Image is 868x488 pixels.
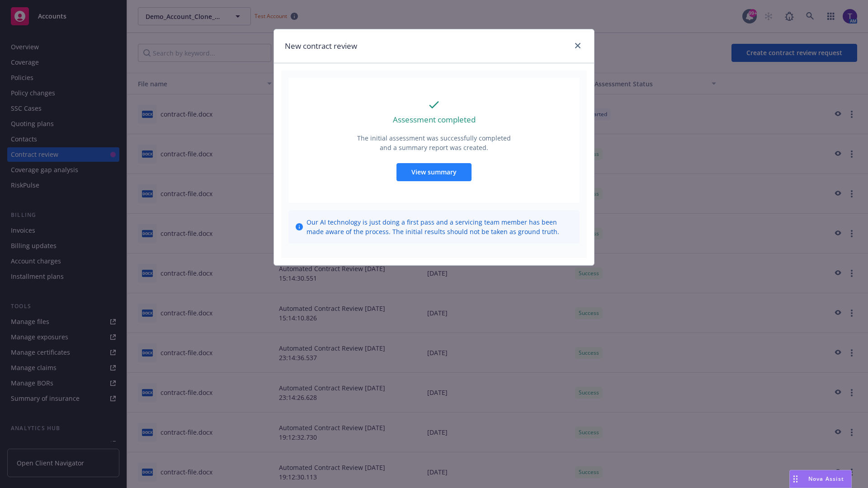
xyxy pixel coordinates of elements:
p: The initial assessment was successfully completed and a summary report was created. [356,133,512,152]
span: Nova Assist [808,475,844,483]
span: View summary [411,168,457,176]
p: Assessment completed [393,114,476,126]
button: Nova Assist [789,470,852,488]
a: close [572,40,583,51]
h1: New contract review [285,40,357,52]
span: Our AI technology is just doing a first pass and a servicing team member has been made aware of t... [307,217,572,236]
div: Drag to move [790,470,801,488]
button: View summary [396,163,472,181]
